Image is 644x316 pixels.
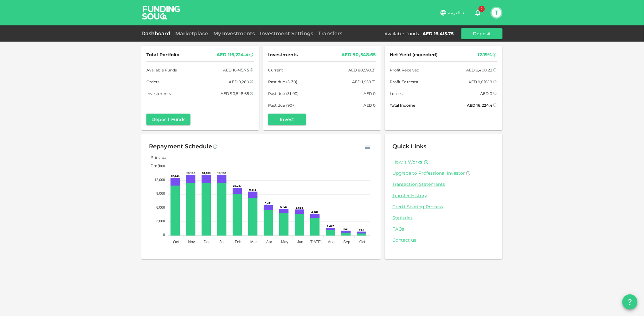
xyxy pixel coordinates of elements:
[281,240,288,244] tspan: May
[266,240,272,244] tspan: Apr
[492,8,501,17] button: T
[297,240,303,244] tspan: Jun
[268,102,296,109] span: Past due (90+)
[392,159,422,165] a: How it Works
[221,90,249,97] div: AED 90,548.65
[622,294,638,310] button: question
[146,155,167,160] span: Principal
[392,193,495,199] a: Transfer History
[479,6,485,12] span: 2
[156,219,165,223] tspan: 3,000
[480,90,493,97] div: AED 0
[316,30,345,37] a: Transfers
[268,51,298,59] span: Investments
[141,30,173,37] a: Dashboard
[173,30,211,37] a: Marketplace
[146,78,160,85] span: Orders
[448,10,461,16] span: العربية
[220,240,226,244] tspan: Jan
[146,90,171,97] span: Investments
[390,51,438,59] span: Net Yield (expected)
[310,240,322,244] tspan: [DATE]
[352,78,376,85] div: AED 1,958.31
[392,237,495,243] a: Contact us
[390,90,403,97] span: Losses
[204,240,210,244] tspan: Dec
[364,90,376,97] div: AED 0
[392,204,495,210] a: Credit Scoring Process
[466,67,493,73] div: AED 6,408.22
[163,233,165,237] tspan: 0
[472,6,484,19] button: 2
[229,78,249,85] div: AED 9,260
[223,67,249,73] div: AED 16,415.75
[154,165,165,168] tspan: 15,000
[461,28,503,39] button: Deposit
[364,102,376,109] div: AED 0
[392,215,495,221] a: Statistics
[423,30,454,37] div: AED 16,415.75
[211,30,257,37] a: My Investments
[328,240,335,244] tspan: Aug
[478,51,492,59] div: 12.19%
[390,67,420,73] span: Profit Received
[268,90,299,97] span: Past due (31-90)
[390,78,419,85] span: Profit Forecast
[390,102,415,109] span: Total Income
[216,51,248,59] div: AED 116,224.4
[146,114,190,125] button: Deposit Funds
[268,67,283,73] span: Current
[149,142,212,152] div: Repayment Schedule
[156,205,165,209] tspan: 6,000
[348,67,376,73] div: AED 88,590.31
[156,192,165,196] tspan: 9,000
[146,67,177,73] span: Available Funds
[341,51,376,59] div: AED 90,548.65
[146,163,161,168] span: Profit
[173,240,179,244] tspan: Oct
[392,170,465,176] span: Upgrade to Professional Investor
[146,51,179,59] span: Total Portfolio
[392,226,495,232] a: FAQs
[154,178,165,182] tspan: 12,000
[235,240,241,244] tspan: Feb
[384,30,420,37] div: Available Funds :
[467,102,493,109] div: AED 16,224.4
[359,240,365,244] tspan: Oct
[257,30,316,37] a: Investment Settings
[268,78,298,85] span: Past due (5-30)
[468,78,493,85] div: AED 9,816.18
[392,181,495,187] a: Transaction Statements
[392,143,427,150] span: Quick Links
[392,170,495,176] a: Upgrade to Professional Investor
[188,240,195,244] tspan: Nov
[250,240,257,244] tspan: Mar
[344,240,351,244] tspan: Sep
[268,114,306,125] button: Invest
